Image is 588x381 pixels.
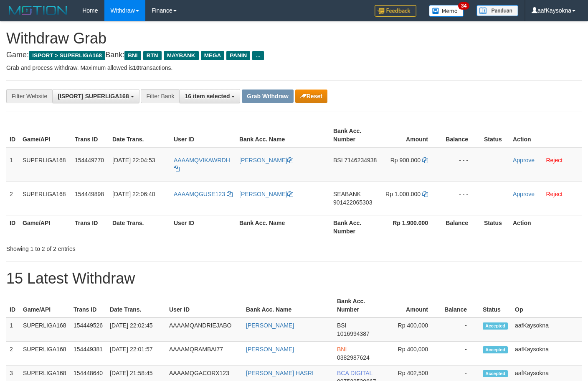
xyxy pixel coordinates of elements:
[512,342,582,366] td: aafKaysokna
[226,51,250,60] span: PANIN
[71,215,109,239] th: Trans ID
[236,215,330,239] th: Bank Acc. Name
[112,157,155,164] span: [DATE] 22:04:53
[334,294,383,317] th: Bank Acc. Number
[6,270,582,287] h1: 15 Latest Withdraw
[483,346,508,353] span: Accepted
[441,294,479,317] th: Balance
[390,157,421,164] span: Rp 900.000
[166,317,243,342] td: AAAAMQANDRIEJABO
[458,2,469,10] span: 34
[513,191,535,197] a: Approve
[252,51,264,60] span: ...
[330,215,380,239] th: Bank Acc. Number
[58,93,129,100] span: [ISPORT] SUPERLIGA168
[133,64,139,71] strong: 10
[6,89,52,103] div: Filter Website
[6,241,239,253] div: Showing 1 to 2 of 2 entries
[337,346,347,353] span: BNI
[422,157,428,164] a: Copy 900000 to clipboard
[112,191,155,197] span: [DATE] 22:06:40
[109,123,170,147] th: Date Trans.
[179,89,240,103] button: 16 item selected
[337,330,370,337] span: Copy 1016994387 to clipboard
[70,342,106,366] td: 154449381
[6,317,20,342] td: 1
[6,4,70,17] img: MOTION_logo.png
[476,5,518,16] img: panduan.png
[380,215,441,239] th: Rp 1.900.000
[246,346,294,353] a: [PERSON_NAME]
[71,123,109,147] th: Trans ID
[441,123,481,147] th: Balance
[337,370,373,376] span: BCA DIGITAL
[52,89,139,103] button: [ISPORT] SUPERLIGA168
[6,215,19,239] th: ID
[483,370,508,377] span: Accepted
[170,215,236,239] th: User ID
[242,89,293,103] button: Grab Withdraw
[295,89,327,103] button: Reset
[106,294,166,317] th: Date Trans.
[143,51,162,60] span: BTN
[239,157,293,164] a: [PERSON_NAME]
[6,294,20,317] th: ID
[6,181,19,215] td: 2
[441,147,481,182] td: - - -
[6,123,19,147] th: ID
[441,181,481,215] td: - - -
[481,123,509,147] th: Status
[124,51,141,60] span: BNI
[479,294,512,317] th: Status
[422,191,428,197] a: Copy 1000000 to clipboard
[239,191,293,197] a: [PERSON_NAME]
[70,317,106,342] td: 154449526
[109,215,170,239] th: Date Trans.
[164,51,199,60] span: MAYBANK
[174,191,233,197] a: AAAAMQGUSE123
[29,51,105,60] span: ISPORT > SUPERLIGA168
[170,123,236,147] th: User ID
[546,191,563,197] a: Reject
[141,89,179,103] div: Filter Bank
[337,322,347,329] span: BSI
[70,294,106,317] th: Trans ID
[513,157,535,164] a: Approve
[201,51,225,60] span: MEGA
[333,199,372,206] span: Copy 901422065303 to clipboard
[380,123,441,147] th: Amount
[20,294,70,317] th: Game/API
[546,157,563,164] a: Reject
[246,322,294,329] a: [PERSON_NAME]
[429,5,464,17] img: Button%20Memo.svg
[337,354,370,361] span: Copy 0382987624 to clipboard
[19,181,71,215] td: SUPERLIGA168
[6,147,19,182] td: 1
[441,215,481,239] th: Balance
[75,157,104,164] span: 154449770
[383,294,441,317] th: Amount
[481,215,509,239] th: Status
[174,191,225,197] span: AAAAMQGUSE123
[344,157,377,164] span: Copy 7146234938 to clipboard
[509,123,582,147] th: Action
[106,342,166,366] td: [DATE] 22:01:57
[375,5,416,17] img: Feedback.jpg
[20,342,70,366] td: SUPERLIGA168
[330,123,380,147] th: Bank Acc. Number
[385,191,421,197] span: Rp 1.000.000
[512,294,582,317] th: Op
[246,370,314,376] a: [PERSON_NAME] HASRI
[6,51,582,59] h4: Game: Bank:
[6,342,20,366] td: 2
[441,317,479,342] td: -
[166,342,243,366] td: AAAAMQRAMBAI77
[243,294,334,317] th: Bank Acc. Name
[19,147,71,182] td: SUPERLIGA168
[333,191,361,197] span: SEABANK
[483,322,508,330] span: Accepted
[6,30,582,47] h1: Withdraw Grab
[106,317,166,342] td: [DATE] 22:02:45
[383,342,441,366] td: Rp 400,000
[185,93,230,100] span: 16 item selected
